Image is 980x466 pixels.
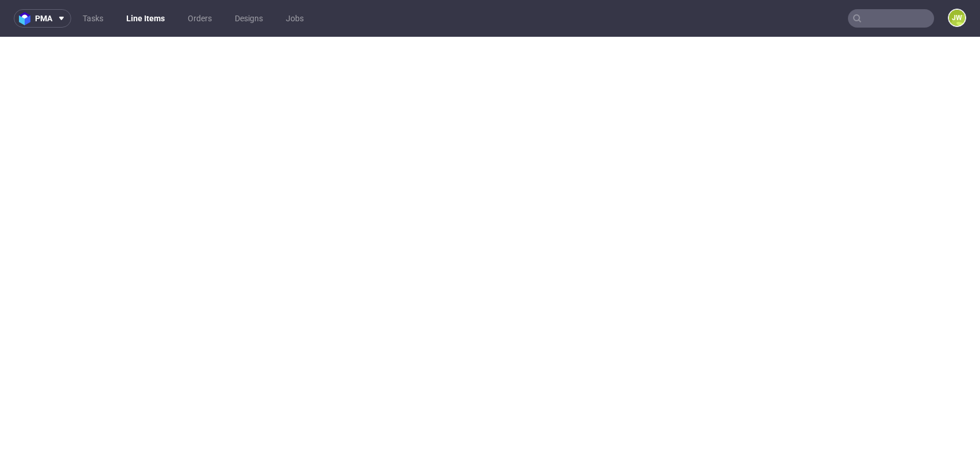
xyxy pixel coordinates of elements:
a: Designs [228,9,270,28]
figcaption: JW [949,10,965,26]
a: Jobs [279,9,311,28]
a: Orders [181,9,219,28]
a: Line Items [119,9,172,28]
img: logo [19,12,35,25]
a: Tasks [76,9,110,28]
button: pma [14,9,71,28]
span: pma [35,14,52,22]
